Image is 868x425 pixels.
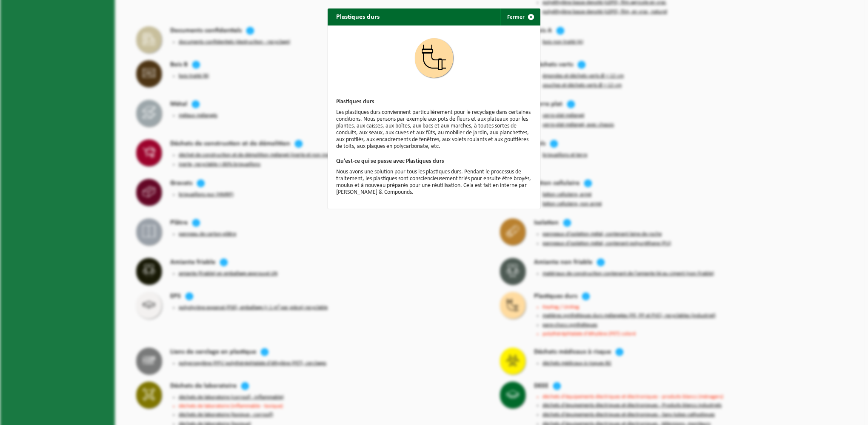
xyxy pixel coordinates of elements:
[328,8,388,25] h2: Plastiques durs
[336,99,532,105] h3: Plastiques durs
[336,159,532,164] h3: Qu’est-ce qui se passe avec Plastiques durs
[336,109,532,150] p: Les plastiques durs conviennent particulièrement pour le recyclage dans certaines conditions. Nou...
[336,169,532,196] p: Nous avons une solution pour tous les plastiques durs. Pendant le processus de traitement, les pl...
[500,8,540,25] button: Fermer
